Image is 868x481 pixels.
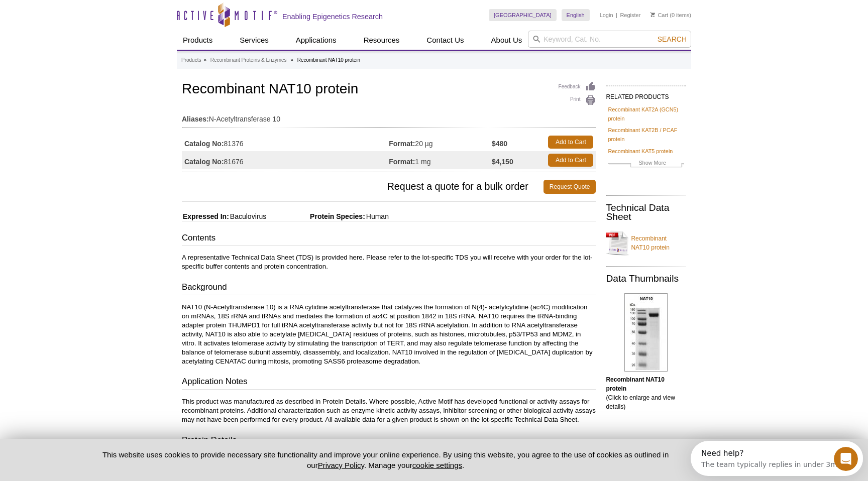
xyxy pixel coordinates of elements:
[184,157,224,166] strong: Catalog No:
[691,441,863,476] iframe: Intercom live chat discovery launcher
[548,154,593,167] a: Add to Cart
[210,56,287,65] a: Recombinant Proteins & Enzymes
[203,57,206,63] li: »
[834,447,858,471] iframe: Intercom live chat
[182,180,544,194] span: Request a quote for a bulk order
[655,35,690,44] button: Search
[182,434,596,448] h3: Protein Details
[182,151,389,169] td: 81676
[548,136,593,149] a: Add to Cart
[412,461,462,469] button: cookie settings
[234,31,275,50] a: Services
[650,12,668,19] a: Cart
[608,126,684,144] a: Recombinant KAT2B / PCAF protein
[365,212,389,220] span: Human
[606,274,686,283] h2: Data Thumbnails
[11,17,147,27] div: The team typically replies in under 3m
[182,376,596,390] h3: Application Notes
[420,31,470,50] a: Contact Us
[606,203,686,221] h2: Technical Data Sheet
[600,12,613,19] a: Login
[282,12,383,21] h2: Enabling Epigenetics Research
[182,253,596,271] p: A representative Technical Data Sheet (TDS) is provided here. Please refer to the lot-specific TD...
[528,31,691,48] input: Keyword, Cat. No.
[290,57,293,63] li: »
[489,9,557,21] a: [GEOGRAPHIC_DATA]
[608,147,673,156] a: Recombinant KAT5 protein
[562,9,590,21] a: English
[606,85,686,103] h2: RELATED PRODUCTS
[290,31,343,50] a: Applications
[182,212,229,220] span: Expressed In:
[182,114,209,124] strong: Aliases:
[182,108,596,125] td: N-Acetyltransferase 10
[620,12,640,19] a: Register
[229,212,266,220] span: Baculovirus
[182,303,596,366] p: NAT10 (N-Acetyltransferase 10) is a RNA cytidine acetyltransferase that catalyzes the formation o...
[485,31,528,50] a: About Us
[181,56,201,65] a: Products
[268,212,365,220] span: Protein Species:
[624,293,668,372] img: Recombinant NAT10 protein
[650,12,655,17] img: Your Cart
[182,397,596,424] p: This product was manufactured as described in Protein Details. Where possible, Active Motif has d...
[184,139,224,148] strong: Catalog No:
[358,31,406,50] a: Resources
[389,133,492,151] td: 20 µg
[616,9,617,21] li: |
[606,228,686,258] a: Recombinant NAT10 protein
[182,81,596,98] h1: Recombinant NAT10 protein
[658,35,687,43] span: Search
[297,57,360,63] li: Recombinant NAT10 protein
[608,158,684,170] a: Show More
[11,9,147,17] div: Need help?
[85,449,686,470] p: This website uses cookies to provide necessary site functionality and improve your online experie...
[389,157,415,166] strong: Format:
[608,105,684,123] a: Recombinant KAT2A (GCN5) protein
[182,281,596,295] h3: Background
[492,157,513,166] strong: $4,150
[177,31,219,50] a: Products
[182,232,596,246] h3: Contents
[4,4,176,32] div: Open Intercom Messenger
[389,139,415,148] strong: Format:
[559,81,596,92] a: Feedback
[606,376,664,392] b: Recombinant NAT10 protein
[650,9,691,21] li: (0 items)
[318,461,364,469] a: Privacy Policy
[559,95,596,106] a: Print
[389,151,492,169] td: 1 mg
[492,139,507,148] strong: $480
[606,375,686,411] p: (Click to enlarge and view details)
[544,180,596,194] a: Request Quote
[182,133,389,151] td: 81376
